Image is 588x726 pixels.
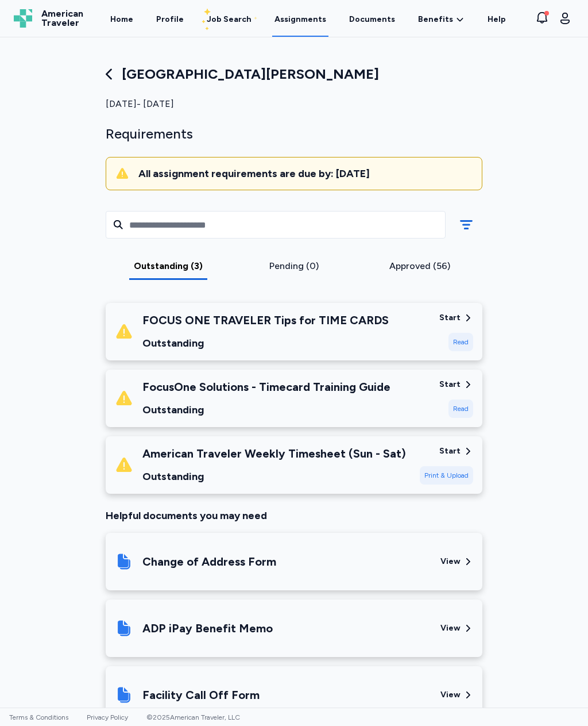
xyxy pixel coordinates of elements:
[146,713,240,721] span: © 2025 American Traveler, LLC
[440,689,461,701] div: View
[41,9,83,28] span: American Traveler
[106,125,482,143] div: Requirements
[106,65,482,83] div: [GEOGRAPHIC_DATA][PERSON_NAME]
[418,14,453,25] span: Benefits
[87,713,128,721] a: Privacy Policy
[440,556,461,567] div: View
[448,333,473,351] div: Read
[440,623,461,634] div: View
[142,312,389,328] div: FOCUS ONE TRAVELER Tips for TIME CARDS
[14,9,32,28] img: Logo
[142,554,276,570] div: Change of Address Form
[142,445,406,462] div: American Traveler Weekly Timesheet (Sun - Sat)
[361,259,478,273] div: Approved (56)
[138,167,473,180] div: All assignment requirements are due by: [DATE]
[439,379,461,390] div: Start
[142,687,260,703] div: Facility Call Off Form
[439,445,461,457] div: Start
[207,14,252,25] div: Job Search
[142,379,390,395] div: FocusOne Solutions - Timecard Training Guide
[142,335,389,351] div: Outstanding
[420,466,473,485] div: Print & Upload
[106,508,482,524] div: Helpful documents you may need
[142,620,273,636] div: ADP iPay Benefit Memo
[418,14,465,25] a: Benefits
[236,259,353,273] div: Pending (0)
[142,468,406,485] div: Outstanding
[142,402,390,418] div: Outstanding
[448,400,473,418] div: Read
[9,713,68,721] a: Terms & Conditions
[439,312,461,324] div: Start
[110,259,227,273] div: Outstanding (3)
[106,97,482,111] div: [DATE] - [DATE]
[272,1,328,37] a: Assignments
